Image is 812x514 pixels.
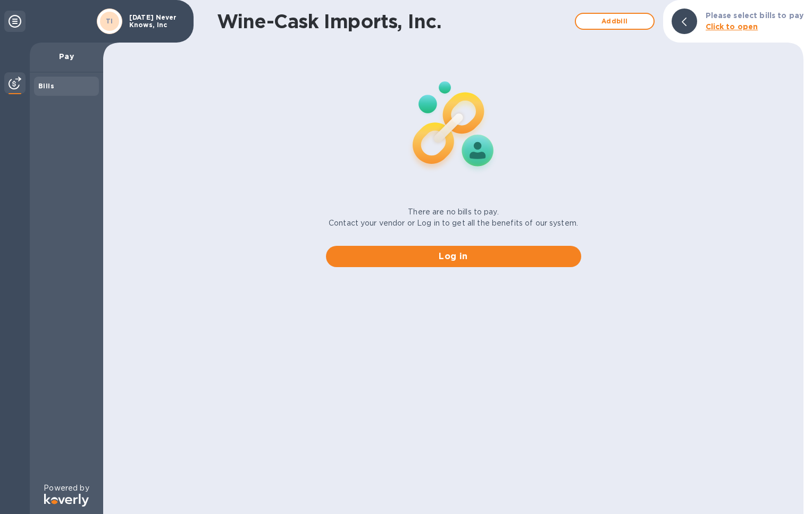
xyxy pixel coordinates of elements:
[129,14,182,29] p: [DATE] Never Knows, Inc
[706,11,803,20] b: Please select bills to pay
[706,22,758,31] b: Click to open
[334,250,573,263] span: Log in
[326,246,581,267] button: Log in
[329,206,578,229] p: There are no bills to pay. Contact your vendor or Log in to get all the benefits of our system.
[106,17,113,25] b: TI
[44,483,89,494] p: Powered by
[584,15,645,28] span: Add bill
[38,82,54,90] b: Bills
[44,494,89,507] img: Logo
[38,51,95,62] p: Pay
[575,13,655,30] button: Addbill
[217,10,570,32] h1: Wine-Cask Imports, Inc.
